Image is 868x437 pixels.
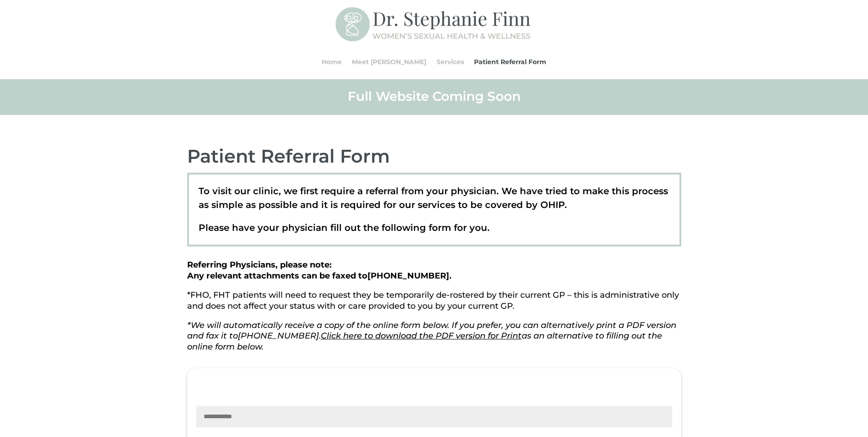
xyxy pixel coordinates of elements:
[187,260,452,281] strong: Referring Physicians, please note: Any relevant attachments can be faxed to .
[199,184,669,221] p: To visit our clinic, we first require a referral from your physician. We have tried to make this ...
[187,290,681,320] p: *FHO, FHT patients will need to request they be temporarily de-rostered by their current GP – thi...
[352,44,426,79] a: Meet [PERSON_NAME]
[367,271,449,281] span: [PHONE_NUMBER]
[187,144,681,173] h2: Patient Referral Form
[321,331,522,341] a: Click here to download the PDF version for Print
[187,320,676,352] em: *We will automatically receive a copy of the online form below. If you prefer, you can alternativ...
[437,44,464,79] a: Services
[187,88,681,109] h2: Full Website Coming Soon
[199,221,669,235] p: Please have your physician fill out the following form for you.
[474,44,546,79] a: Patient Referral Form
[238,331,319,341] span: [PHONE_NUMBER]
[322,44,342,79] a: Home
